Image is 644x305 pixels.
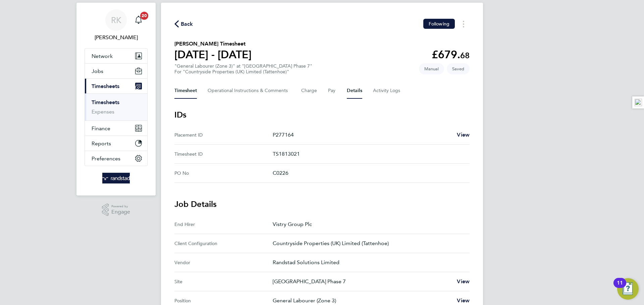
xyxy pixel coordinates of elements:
button: Timesheet [174,83,197,99]
span: This timesheet is Saved. [447,63,470,74]
span: 68 [460,51,470,60]
a: Timesheets [92,99,119,105]
div: End Hirer [174,220,273,228]
button: Activity Logs [373,83,401,99]
div: Placement ID [174,131,273,139]
p: TS1813021 [273,150,464,158]
button: Preferences [85,151,147,166]
p: Countryside Properties (UK) Limited (Tattenhoe) [273,239,464,247]
span: Powered by [111,204,130,209]
span: This timesheet was manually created. [419,63,444,74]
div: Position [174,297,273,305]
p: Randstad Solutions Limited [273,258,464,266]
button: Timesheets [85,79,147,93]
span: View [457,278,470,285]
span: Finance [92,125,110,132]
h3: Job Details [174,199,470,210]
h1: [DATE] - [DATE] [174,48,252,61]
button: Jobs [85,64,147,78]
div: Timesheet ID [174,150,273,158]
p: General Labourer (Zone 3) [273,297,451,305]
div: Client Configuration [174,239,273,247]
nav: Main navigation [76,3,156,196]
span: View [457,132,470,138]
h3: IDs [174,109,470,120]
span: Reports [92,140,111,147]
p: [GEOGRAPHIC_DATA] Phase 7 [273,278,451,286]
span: Network [92,53,113,59]
div: Vendor [174,258,273,266]
div: Timesheets [85,93,147,121]
p: P277164 [273,131,451,139]
span: View [457,297,470,304]
span: Timesheets [92,83,119,89]
h2: [PERSON_NAME] Timesheet [174,40,252,48]
button: Charge [301,83,317,99]
button: Network [85,49,147,63]
span: Preferences [92,155,120,162]
span: RK [111,16,121,24]
a: Powered byEngage [102,204,130,216]
span: Engage [111,209,130,215]
button: Reports [85,136,147,151]
a: 20 [132,9,145,31]
span: Jobs [92,68,103,74]
div: 11 [617,283,623,292]
p: Vistry Group Plc [273,220,464,228]
a: View [457,278,470,286]
div: For "Countryside Properties (UK) Limited (Tattenhoe)" [174,69,312,75]
div: "General Labourer (Zone 3)" at "[GEOGRAPHIC_DATA] Phase 7" [174,63,312,75]
button: Timesheets Menu [458,19,470,29]
app-decimal: £679. [432,48,470,61]
button: Pay [328,83,336,99]
a: RK[PERSON_NAME] [85,9,148,42]
div: PO No [174,169,273,177]
button: Back [174,20,193,28]
button: Following [423,19,455,29]
a: Go to home page [85,173,148,183]
button: Open Resource Center, 11 new notifications [617,278,639,300]
div: Site [174,278,273,286]
a: View [457,131,470,139]
button: Details [347,83,362,99]
img: randstad-logo-retina.png [102,173,130,183]
a: Expenses [92,108,114,115]
button: Finance [85,121,147,136]
a: View [457,297,470,305]
span: 20 [140,12,148,20]
span: Following [429,21,449,27]
span: Russell Kerley [85,33,148,42]
span: Back [181,20,193,28]
p: C0226 [273,169,464,177]
button: Operational Instructions & Comments [208,83,290,99]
